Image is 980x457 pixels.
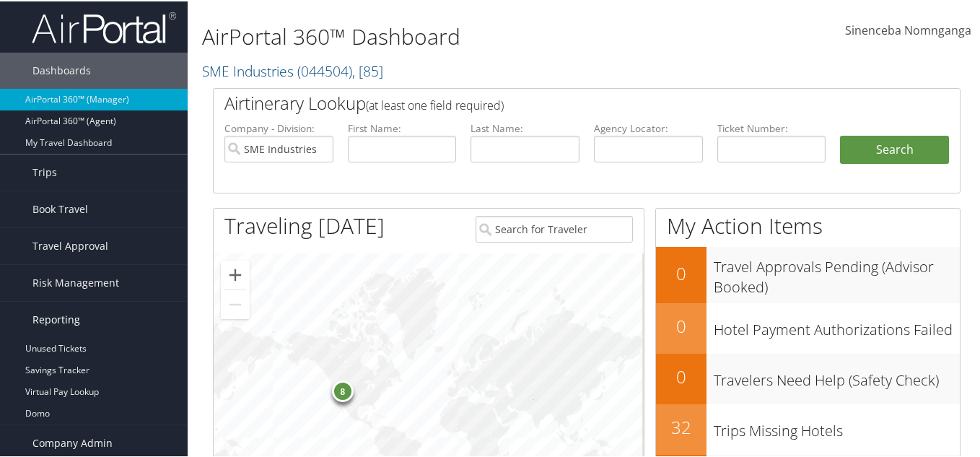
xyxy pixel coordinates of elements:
h2: Airtinerary Lookup [224,90,887,114]
h1: Traveling [DATE] [224,209,385,240]
h3: Travelers Need Help (Safety Check) [714,362,960,389]
span: Travel Approval [32,227,108,263]
a: Sinenceba Nomnganga [845,7,971,52]
label: Agency Locator: [594,120,703,134]
h2: 32 [656,414,706,438]
label: First Name: [348,120,457,134]
span: (at least one field required) [366,96,504,112]
button: Zoom in [221,259,250,288]
a: 0Travelers Need Help (Safety Check) [656,352,960,403]
button: Search [840,134,949,163]
div: 8 [332,379,354,401]
label: Last Name: [471,120,579,134]
span: Trips [32,153,57,189]
h2: 0 [656,260,706,284]
h3: Hotel Payment Authorizations Failed [714,311,960,339]
span: Dashboards [32,51,91,87]
h1: My Action Items [656,209,960,240]
a: SME Industries [202,60,383,79]
label: Company - Division: [224,120,333,134]
img: airportal-logo.png [32,9,176,43]
span: ( 044504 ) [297,60,352,79]
input: Search for Traveler [476,214,633,241]
label: Ticket Number: [717,120,826,134]
a: 32Trips Missing Hotels [656,403,960,453]
h3: Trips Missing Hotels [714,412,960,440]
a: 0Travel Approvals Pending (Advisor Booked) [656,245,960,301]
h2: 0 [656,363,706,388]
span: , [ 85 ] [352,60,383,79]
span: Sinenceba Nomnganga [845,21,971,37]
a: 0Hotel Payment Authorizations Failed [656,302,960,352]
button: Zoom out [221,289,250,318]
h3: Travel Approvals Pending (Advisor Booked) [714,248,960,296]
span: Risk Management [32,264,119,300]
h2: 0 [656,313,706,337]
h1: AirPortal 360™ Dashboard [202,20,715,51]
span: Book Travel [32,190,88,226]
span: Reporting [32,300,80,336]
